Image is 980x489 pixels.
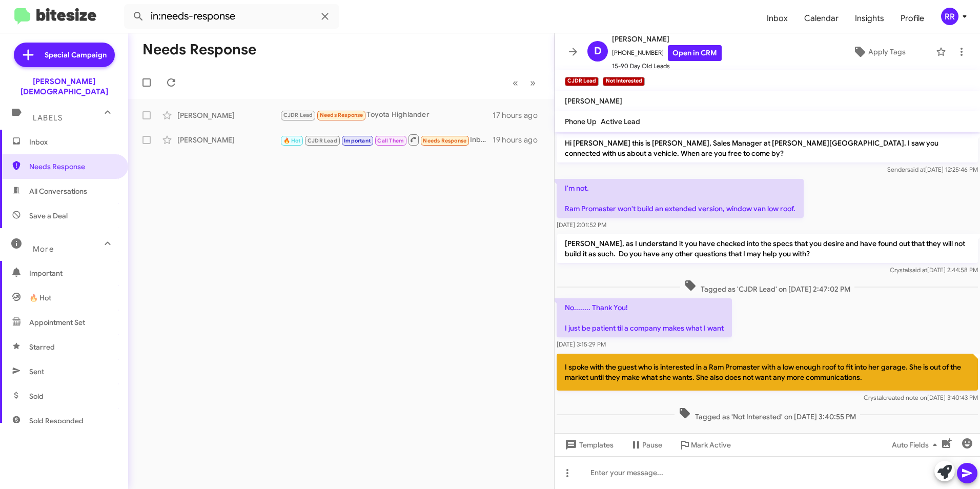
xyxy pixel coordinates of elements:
span: Sent [29,366,44,377]
span: Needs Response [423,137,466,144]
span: [DATE] 3:15:29 PM [557,340,606,348]
span: CJDR Lead [308,137,337,144]
span: Tagged as 'CJDR Lead' on [DATE] 2:47:02 PM [680,279,854,294]
p: Hi [PERSON_NAME] this is [PERSON_NAME], Sales Manager at [PERSON_NAME][GEOGRAPHIC_DATA]. I saw yo... [557,134,978,162]
a: Open in CRM [668,45,722,61]
span: Crystal [DATE] 2:44:58 PM [890,266,978,274]
span: Sold Responded [29,416,84,426]
span: Pause [642,436,662,454]
span: All Conversations [29,186,87,196]
div: RR [941,8,958,25]
button: Previous [506,72,524,93]
a: Special Campaign [14,43,115,67]
a: Calendar [796,4,847,33]
nav: Page navigation example [507,72,542,93]
span: Mark Active [691,436,731,454]
span: « [513,76,518,89]
h1: Needs Response [142,42,256,58]
button: Apply Tags [827,43,931,61]
div: Toyota Highlander [280,109,493,121]
span: Auto Fields [892,436,941,454]
div: 19 hours ago [493,135,546,145]
small: Not Interested [603,77,644,86]
span: D [594,43,602,59]
button: Pause [622,436,670,454]
p: [PERSON_NAME], as I understand it you have checked into the specs that you desire and have found ... [557,234,978,263]
span: Starred [29,342,55,352]
span: Special Campaign [45,50,107,60]
span: Apply Tags [868,43,906,61]
span: Important [29,268,116,278]
span: 🔥 Hot [29,293,51,303]
button: RR [932,8,969,25]
span: Active Lead [601,117,640,126]
span: Inbox [29,137,116,147]
p: I'm not. Ram Promaster won't build an extended version, window van low roof. [557,179,804,218]
span: said at [907,166,925,173]
span: 15-90 Day Old Leads [612,61,722,71]
a: Inbox [759,4,796,33]
div: [PERSON_NAME] [177,135,280,145]
p: I spoke with the guest who is interested in a Ram Promaster with a low enough roof to fit into he... [557,354,978,391]
span: Call Them [377,137,404,144]
button: Next [524,72,542,93]
span: CJDR Lead [283,112,313,118]
div: Inbound Call [280,133,493,146]
p: No........ Thank You! I just be patient til a company makes what I want [557,298,732,337]
div: [PERSON_NAME] [177,110,280,120]
span: » [530,76,536,89]
span: Labels [33,113,63,123]
span: More [33,244,54,254]
span: [DATE] 2:01:52 PM [557,221,606,229]
small: CJDR Lead [565,77,599,86]
span: created note on [883,394,927,401]
button: Mark Active [670,436,739,454]
span: [PERSON_NAME] [612,33,722,45]
span: Needs Response [29,161,116,172]
span: Needs Response [320,112,363,118]
span: Templates [563,436,614,454]
span: Sender [DATE] 12:25:46 PM [887,166,978,173]
span: Important [344,137,371,144]
span: [PERSON_NAME] [565,96,622,106]
span: Sold [29,391,44,401]
span: [PHONE_NUMBER] [612,45,722,61]
button: Templates [555,436,622,454]
a: Insights [847,4,892,33]
span: Save a Deal [29,211,68,221]
input: Search [124,4,339,29]
span: Phone Up [565,117,597,126]
span: Appointment Set [29,317,85,328]
button: Auto Fields [884,436,949,454]
span: said at [909,266,927,274]
span: 🔥 Hot [283,137,301,144]
span: Crystal [DATE] 3:40:43 PM [864,394,978,401]
span: Tagged as 'Not Interested' on [DATE] 3:40:55 PM [675,407,860,422]
a: Profile [892,4,932,33]
div: 17 hours ago [493,110,546,120]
